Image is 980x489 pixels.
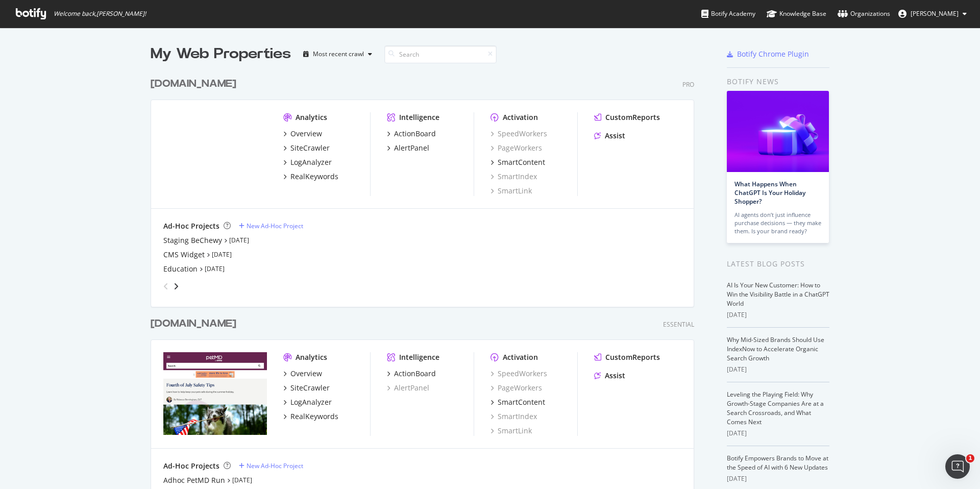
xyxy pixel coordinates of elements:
div: Assist [605,371,625,381]
div: RealKeywords [290,411,338,422]
a: SpeedWorkers [491,129,547,139]
a: RealKeywords [283,411,338,422]
a: [DOMAIN_NAME] [151,77,240,91]
div: SiteCrawler [290,383,330,393]
a: SmartIndex [491,172,537,182]
a: Assist [594,131,625,141]
div: My Web Properties [151,44,291,64]
div: LogAnalyzer [290,157,332,167]
div: SiteCrawler [290,143,330,153]
a: LogAnalyzer [283,397,332,407]
div: Education [163,264,198,274]
div: angle-right [173,281,180,291]
div: Intelligence [399,352,439,362]
div: New Ad-Hoc Project [247,222,303,230]
a: Staging BeChewy [163,235,222,246]
a: AlertPanel [387,383,429,393]
div: Intelligence [399,112,439,123]
div: AI agents don’t just influence purchase decisions — they make them. Is your brand ready? [734,211,821,235]
div: Most recent crawl [313,51,364,57]
div: Ad-Hoc Projects [163,221,219,231]
a: AI Is Your New Customer: How to Win the Visibility Battle in a ChatGPT World [727,281,829,308]
a: SmartContent [491,397,545,407]
div: SmartContent [498,157,545,167]
span: 1 [966,454,974,462]
div: [DOMAIN_NAME] [151,77,236,91]
div: Analytics [296,112,327,123]
a: New Ad-Hoc Project [239,461,303,470]
div: Botify Academy [701,9,755,19]
a: What Happens When ChatGPT Is Your Holiday Shopper? [734,180,805,206]
div: [DATE] [727,429,829,438]
a: CMS Widget [163,250,205,260]
div: CustomReports [605,352,660,362]
a: Assist [594,371,625,381]
a: Overview [283,129,322,139]
div: Essential [663,320,694,329]
a: ActionBoard [387,129,436,139]
button: [PERSON_NAME] [890,6,975,22]
a: PageWorkers [491,143,542,153]
div: ActionBoard [394,129,436,139]
a: Adhoc PetMD Run [163,475,225,485]
a: SmartLink [491,426,532,436]
div: Ad-Hoc Projects [163,461,219,471]
img: What Happens When ChatGPT Is Your Holiday Shopper? [727,91,829,172]
a: SiteCrawler [283,143,330,153]
span: Steve Valenza [911,9,959,18]
a: ActionBoard [387,369,436,379]
div: Pro [682,80,694,89]
div: Overview [290,369,322,379]
div: LogAnalyzer [290,397,332,407]
div: Botify Chrome Plugin [737,49,809,59]
div: [DATE] [727,474,829,483]
div: Botify news [727,76,829,87]
a: SmartLink [491,186,532,196]
a: LogAnalyzer [283,157,332,167]
div: angle-left [159,278,173,295]
div: Knowledge Base [767,9,826,19]
div: Assist [605,131,625,141]
a: [DATE] [229,236,249,244]
div: SmartContent [498,397,545,407]
a: Botify Chrome Plugin [727,49,809,59]
a: AlertPanel [387,143,429,153]
a: CustomReports [594,112,660,123]
iframe: Intercom live chat [945,454,970,479]
a: SmartIndex [491,411,537,422]
div: New Ad-Hoc Project [247,461,303,470]
button: Most recent crawl [299,46,376,62]
div: Activation [503,352,538,362]
a: [DATE] [212,250,232,259]
div: CustomReports [605,112,660,123]
img: www.petmd.com [163,352,267,435]
div: Activation [503,112,538,123]
div: Latest Blog Posts [727,258,829,270]
a: Why Mid-Sized Brands Should Use IndexNow to Accelerate Organic Search Growth [727,335,824,362]
a: [DATE] [205,264,225,273]
span: Welcome back, [PERSON_NAME] ! [54,10,146,18]
a: SpeedWorkers [491,369,547,379]
a: Botify Empowers Brands to Move at the Speed of AI with 6 New Updates [727,454,828,472]
div: [DATE] [727,310,829,320]
a: [DATE] [232,476,252,484]
input: Search [384,45,497,63]
img: www.chewy.com [163,112,267,195]
a: Overview [283,369,322,379]
a: SmartContent [491,157,545,167]
div: [DATE] [727,365,829,374]
div: PageWorkers [491,383,542,393]
a: RealKeywords [283,172,338,182]
div: RealKeywords [290,172,338,182]
div: AlertPanel [394,143,429,153]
